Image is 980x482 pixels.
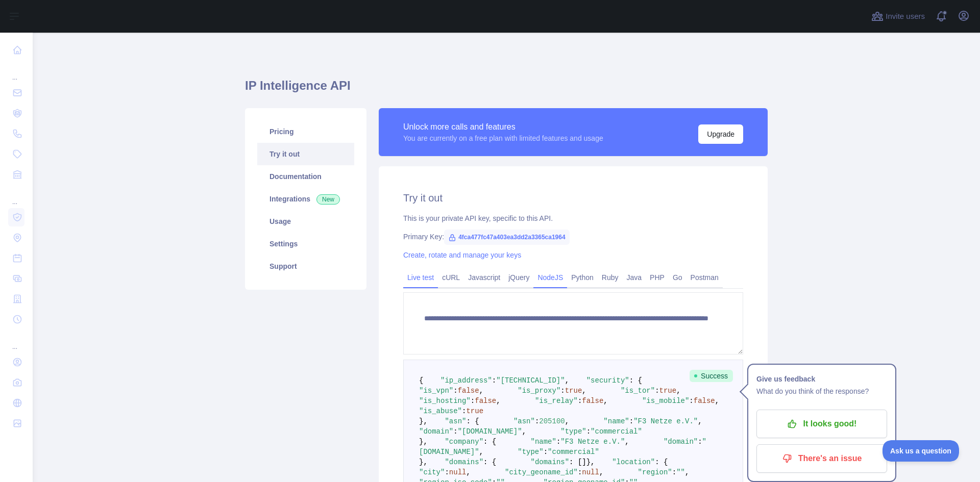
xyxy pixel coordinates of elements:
[8,331,24,351] div: ...
[419,468,445,476] span: "city"
[883,440,960,462] iframe: Toggle Customer Support
[453,427,457,436] span: :
[466,417,479,425] span: : {
[8,186,24,206] div: ...
[560,438,625,446] span: "F3 Netze e.V."
[599,468,603,476] span: ,
[505,468,578,476] span: "city_geoname_id"
[578,468,582,476] span: :
[504,269,533,286] a: jQuery
[257,210,354,233] a: Usage
[419,387,453,395] span: "is_vpn"
[453,387,457,395] span: :
[625,438,629,446] span: ,
[565,417,569,425] span: ,
[586,458,595,466] span: },
[764,450,879,467] p: There's an issue
[466,468,470,476] span: ,
[479,448,483,456] span: ,
[633,417,698,425] span: "F3 Netze e.V."
[522,427,526,436] span: ,
[567,269,598,286] a: Python
[603,397,607,405] span: ,
[623,269,646,286] a: Java
[440,376,492,385] span: "ip_address"
[257,120,354,143] a: Pricing
[403,191,743,205] h2: Try it out
[676,387,680,395] span: ,
[445,438,483,446] span: "company"
[8,61,24,82] div: ...
[655,387,659,395] span: :
[715,397,719,405] span: ,
[257,188,354,210] a: Integrations New
[544,448,548,456] span: :
[458,427,522,436] span: "[DOMAIN_NAME]"
[496,376,565,385] span: "[TECHNICAL_ID]"
[569,458,586,466] span: : []
[445,417,466,425] span: "asn"
[756,410,887,438] button: It looks good!
[629,417,633,425] span: :
[403,213,743,223] div: This is your private API key, specific to this API.
[475,397,496,405] span: false
[316,194,340,205] span: New
[419,427,453,436] span: "domain"
[539,417,565,425] span: 205100
[565,387,582,395] span: true
[535,397,578,405] span: "is_relay"
[518,387,560,395] span: "is_proxy"
[586,376,629,385] span: "security"
[419,438,428,446] span: },
[582,387,586,395] span: ,
[669,269,687,286] a: Go
[419,407,462,415] span: "is_abuse"
[756,373,887,385] h1: Give us feedback
[560,387,565,395] span: :
[869,8,927,24] button: Invite users
[764,415,879,433] p: It looks good!
[257,165,354,188] a: Documentation
[530,438,556,446] span: "name"
[646,269,669,286] a: PHP
[403,251,521,259] a: Create, rotate and manage your keys
[664,438,698,446] span: "domain"
[698,417,702,425] span: ,
[598,269,623,286] a: Ruby
[659,387,677,395] span: true
[257,255,354,277] a: Support
[471,397,475,405] span: :
[756,385,887,397] p: What do you think of the response?
[582,468,599,476] span: null
[444,230,570,245] span: 4fca477fc47a403ea3dd2a3365ca1964
[698,124,743,144] button: Upgrade
[462,407,466,415] span: :
[257,233,354,255] a: Settings
[403,133,603,143] div: You are currently on a free plan with limited features and usage
[698,438,702,446] span: :
[694,397,715,405] span: false
[483,438,496,446] span: : {
[445,458,483,466] span: "domains"
[565,376,569,385] span: ,
[690,370,733,382] span: Success
[403,269,438,286] a: Live test
[655,458,668,466] span: : {
[419,458,428,466] span: },
[756,444,887,473] button: There's an issue
[591,427,642,436] span: "commercial"
[492,376,496,385] span: :
[513,417,535,425] span: "asn"
[458,387,479,395] span: false
[689,397,693,405] span: :
[886,11,925,22] span: Invite users
[582,397,603,405] span: false
[603,417,629,425] span: "name"
[257,143,354,165] a: Try it out
[578,397,582,405] span: :
[586,427,591,436] span: :
[449,468,467,476] span: null
[629,376,642,385] span: : {
[245,78,768,102] h1: IP Intelligence API
[530,458,569,466] span: "domains"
